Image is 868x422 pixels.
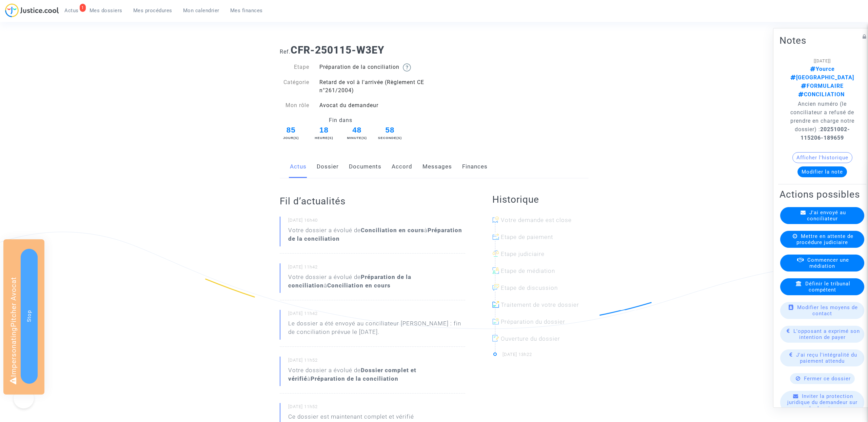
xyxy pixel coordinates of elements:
[796,233,853,245] span: Mettre en attente de procédure judiciaire
[288,367,416,382] b: Dossier complet et vérifié
[290,156,307,178] a: Actus
[345,124,369,136] span: 48
[275,101,315,109] div: Mon rôle
[59,5,84,16] a: 1Actus
[378,124,402,136] span: 58
[288,404,465,413] small: [DATE] 11h52
[183,7,219,14] span: Mon calendrier
[275,78,315,95] div: Catégorie
[403,63,411,72] img: help.svg
[790,99,855,142] p: Ancien numéro (le conciliateur a refusé de prendre en charge notre dossier) :
[225,5,268,16] a: Mes finances
[317,156,339,178] a: Dossier
[230,7,263,14] span: Mes finances
[311,375,398,382] b: Préparation de la conciliation
[14,388,34,408] iframe: Help Scout Beacon - Open
[288,217,465,226] small: [DATE] 16h40
[288,273,465,290] div: Votre dossier a évolué de à
[314,63,434,72] div: Préparation de la conciliation
[807,257,849,269] span: Commencer une médiation
[814,58,831,63] span: [[DATE]]
[787,393,857,411] span: Inviter la protection juridique du demandeur sur le dossier
[64,7,79,14] span: Actus
[279,136,303,140] div: Jour(s)
[392,156,412,178] a: Accord
[797,166,847,177] button: Modifier la note
[790,74,854,80] span: [GEOGRAPHIC_DATA]
[288,226,465,243] div: Votre dossier a évolué de à
[178,5,225,16] a: Mon calendrier
[90,7,122,14] span: Mes dossiers
[345,136,369,140] div: Minute(s)
[501,217,572,223] span: Votre demande est close
[280,48,291,55] span: Ref.
[5,3,59,17] img: jc-logo.svg
[780,34,865,46] h2: Notes
[275,63,315,72] div: Etape
[84,5,128,16] a: Mes dossiers
[288,357,465,366] small: [DATE] 11h52
[378,136,402,140] div: Seconde(s)
[361,227,424,234] b: Conciliation en cours
[312,136,336,140] div: Heure(s)
[801,126,850,141] strong: 20251002-115206-189659
[792,152,852,163] button: Afficher l'historique
[804,375,851,381] span: Fermer ce dossier
[288,310,465,319] small: [DATE] 11h42
[349,156,381,178] a: Documents
[291,44,384,56] b: CFR-250115-W3EY
[26,310,32,322] span: Stop
[327,282,391,289] b: Conciliation en cours
[796,351,857,364] span: J'ai reçu l'intégralité du paiement attendu
[314,78,434,95] div: Retard de vol à l'arrivée (Règlement CE n°261/2004)
[492,194,589,205] h2: Historique
[798,91,845,97] span: CONCILIATION
[797,304,858,316] span: Modifier les moyens de contact
[807,209,846,221] span: J'ai envoyé au conciliateur
[275,116,407,124] div: Fin dans
[80,4,86,12] div: 1
[3,239,44,395] div: Impersonating
[288,366,465,383] div: Votre dossier a évolué de à
[810,65,835,72] span: Yource
[314,101,434,109] div: Avocat du demandeur
[801,82,844,89] span: FORMULAIRE
[21,249,38,384] button: Stop
[462,156,488,178] a: Finances
[288,264,465,273] small: [DATE] 11h42
[312,124,336,136] span: 18
[288,274,411,289] b: Préparation de la conciliation
[780,188,865,200] h2: Actions possibles
[793,328,860,340] span: L'opposant a exprimé son intention de payer
[128,5,178,16] a: Mes procédures
[422,156,452,178] a: Messages
[133,7,172,14] span: Mes procédures
[288,319,465,340] p: Le dossier a été envoyé au conciliateur [PERSON_NAME] : fin de conciliation prévue le [DATE].
[280,195,465,207] h2: Fil d’actualités
[279,124,303,136] span: 85
[805,280,850,293] span: Définir le tribunal compétent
